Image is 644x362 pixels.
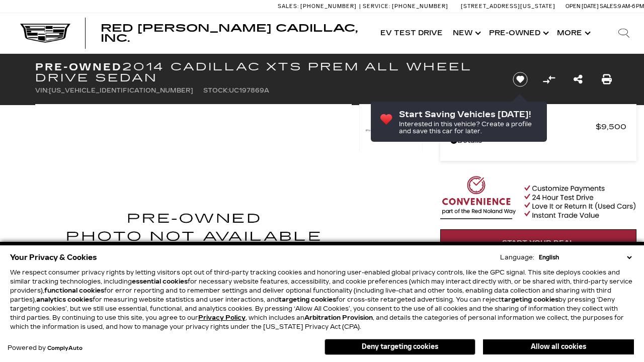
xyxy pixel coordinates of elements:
h1: 2014 Cadillac XTS PREM All Wheel Drive Sedan [35,61,496,83]
a: ComplyAuto [47,345,83,351]
a: Start Your Deal [440,229,636,256]
span: Your Privacy & Cookies [10,250,97,264]
button: Save vehicle [509,71,531,87]
span: Red [PERSON_NAME] Cadillac, Inc. [101,22,358,44]
span: VIN: [35,87,49,94]
button: More [552,13,594,53]
span: Start Your Deal [502,239,575,247]
strong: targeting cookies [501,296,558,303]
span: [PHONE_NUMBER] [300,3,357,10]
a: New [448,13,484,53]
p: We respect consumer privacy rights by letting visitors opt out of third-party tracking cookies an... [10,268,634,331]
strong: Pre-Owned [35,61,122,73]
span: [PHONE_NUMBER] [392,3,448,10]
a: Privacy Policy [198,314,246,321]
span: Red [PERSON_NAME] [450,120,596,134]
strong: essential cookies [132,278,188,285]
span: Sales: [600,3,618,10]
img: Cadillac Dark Logo with Cadillac White Text [20,24,70,43]
a: Service: [PHONE_NUMBER] [359,4,451,9]
span: Sales: [278,3,299,10]
span: [US_VEHICLE_IDENTIFICATION_NUMBER] [49,87,193,94]
button: Deny targeting cookies [325,339,475,355]
span: Open [DATE] [566,3,599,10]
a: EV Test Drive [375,13,448,53]
a: Red [PERSON_NAME] Cadillac, Inc. [101,23,365,43]
span: Stock: [203,87,229,94]
a: Red [PERSON_NAME] $9,500 [450,120,626,134]
div: Language: [500,254,534,260]
span: UC197869A [229,87,269,94]
div: Powered by [8,345,83,351]
strong: analytics cookies [36,296,93,303]
span: 9 AM-6 PM [618,3,644,10]
button: Compare vehicle [541,72,556,87]
button: Allow all cookies [483,339,634,354]
span: $9,500 [596,120,626,134]
strong: functional cookies [44,287,104,294]
span: Service: [363,3,390,10]
a: Details [450,134,626,148]
img: Used 2014 White Diamond Tricoat Cadillac PREM image 1 [359,104,423,153]
img: Used 2014 White Diamond Tricoat Cadillac PREM image 1 [35,104,352,348]
a: Pre-Owned [484,13,552,53]
a: Sales: [PHONE_NUMBER] [278,4,359,9]
a: [STREET_ADDRESS][US_STATE] [461,3,555,10]
strong: targeting cookies [279,296,336,303]
a: Share this Pre-Owned 2014 Cadillac XTS PREM All Wheel Drive Sedan [574,72,583,86]
a: Print this Pre-Owned 2014 Cadillac XTS PREM All Wheel Drive Sedan [602,72,612,86]
select: Language Select [536,253,634,262]
strong: Arbitration Provision [304,314,373,321]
